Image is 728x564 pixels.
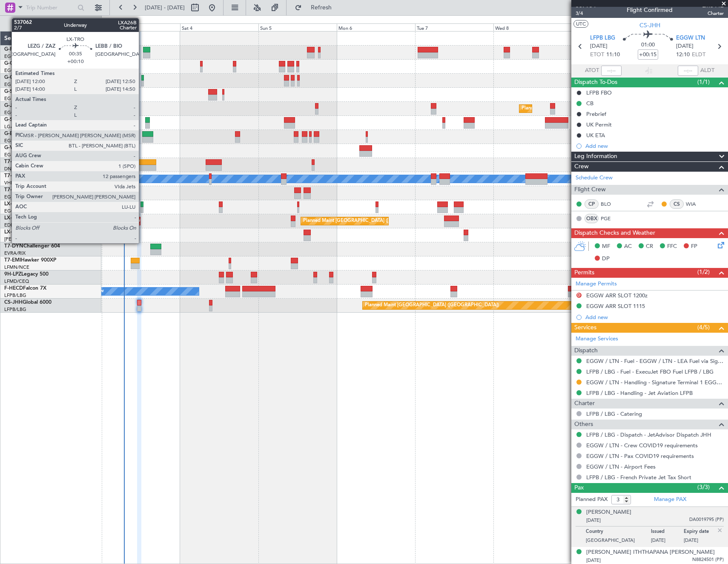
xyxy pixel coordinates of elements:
a: LX-AOACitation Mustang [4,230,65,235]
a: T7-DYNChallenger 604 [4,244,60,249]
div: LFPB FBO [586,89,612,96]
span: G-SPCY [4,117,23,122]
span: F-HECD [4,286,23,291]
span: G-GARE [4,75,24,80]
button: Only With Activity [9,17,92,30]
a: T7-LZZIPraetor 600 [4,187,50,193]
span: G-SIRS [4,89,20,94]
a: WIA [686,200,705,208]
img: close [716,527,724,534]
a: G-SIRSCitation Excel [4,89,53,94]
div: Planned Maint [GEOGRAPHIC_DATA] ([GEOGRAPHIC_DATA]) [365,299,499,312]
div: [DATE] [103,17,118,24]
span: Charter [702,10,724,17]
span: Dispatch Checks and Weather [574,228,655,238]
span: 12:10 [676,51,690,59]
span: G-GAAL [4,61,24,66]
div: Mon 6 [337,23,415,31]
p: [DATE] [684,537,717,546]
input: --:-- [601,66,622,76]
a: LFPB / LBG - Dispatch - JetAdvisor Dispatch JHH [586,431,711,438]
p: Country [586,529,651,537]
a: Manage PAX [654,495,686,504]
div: Planned Maint [GEOGRAPHIC_DATA] ([GEOGRAPHIC_DATA]) [303,215,437,227]
span: Others [574,420,593,429]
div: EGGW ARR SLOT 1115 [586,302,645,310]
span: T7-LZZI [4,187,22,193]
a: EGGW / LTN - Handling - Signature Terminal 1 EGGW / LTN [586,379,724,386]
div: Planned Maint [GEOGRAPHIC_DATA] [88,215,169,227]
span: Charter [574,399,595,409]
p: Issued [651,529,684,537]
span: 01:00 [641,41,655,49]
span: Flight Crew [574,185,606,195]
span: CS-JHH [4,300,23,305]
a: EGGW/LTN [4,208,30,214]
span: T7-DYN [4,244,23,249]
div: UK ETA [586,132,605,139]
a: EDLW/DTM [4,222,29,228]
span: Permits [574,268,594,278]
div: Sat 4 [180,23,258,31]
a: G-GARECessna Citation XLS+ [4,75,75,80]
span: Only With Activity [22,20,90,26]
div: Planned Maint [GEOGRAPHIC_DATA] ([GEOGRAPHIC_DATA]) [522,102,656,115]
a: EGGW/LTN [4,67,30,74]
button: Refresh [291,1,342,14]
span: [DATE] [676,42,694,51]
span: CR [646,242,653,251]
span: G-VNOR [4,145,25,150]
a: CS-JHHGlobal 6000 [4,300,52,305]
a: LFMN/NCE [4,264,29,270]
span: T7-N1960 [4,159,28,164]
span: Dispatch To-Dos [574,78,617,87]
a: T7-FFIFalcon 7X [4,173,43,178]
a: [PERSON_NAME]/QSA [4,236,54,242]
span: ALDT [700,66,714,75]
a: LFPB / LBG - Catering [586,410,642,417]
span: (4/5) [697,323,710,332]
a: EGGW/LTN [4,53,30,60]
div: CB [586,100,593,107]
a: EGGW / LTN - Fuel - EGGW / LTN - LEA Fuel via Signature in EGGW [586,357,724,365]
div: OBX [585,214,599,223]
a: G-GAALCessna Citation XLS+ [4,61,75,66]
p: Expiry date [684,529,717,537]
a: G-FOMOGlobal 6000 [4,47,55,52]
span: 3/4 [576,10,596,17]
div: [PERSON_NAME] ITHTHAPANA [PERSON_NAME] [586,548,715,557]
div: Tue 7 [415,23,493,31]
div: CP [585,199,599,209]
a: T7-EMIHawker 900XP [4,258,56,263]
div: Wed 8 [493,23,572,31]
a: EGNR/CEG [4,81,30,88]
div: Flight Confirmed [627,6,673,14]
span: CS-JHH [639,21,660,30]
span: [DATE] [586,557,601,564]
a: G-SPCYLegacy 650 [4,117,50,122]
div: Fri 3 [102,23,180,31]
a: LFPB/LBG [4,306,26,313]
span: Pax [574,483,584,493]
a: Manage Permits [576,280,617,288]
span: Services [574,323,596,333]
span: G-FOMO [4,47,26,52]
div: Add new [585,142,724,150]
span: 9H-LPZ [4,272,21,277]
div: CS [670,199,684,209]
span: 11:10 [606,51,620,59]
span: Leg Information [574,152,617,161]
a: EGLF/FAB [4,95,26,102]
span: N8824501 (PP) [692,556,724,564]
a: LX-INBFalcon 900EX EASy II [4,216,72,221]
a: EGGW / LTN - Crew COVID19 requirements [586,442,698,449]
p: [GEOGRAPHIC_DATA] [586,537,651,546]
span: LX-AOA [4,230,24,235]
span: [DATE] - [DATE] [145,4,185,12]
span: Dispatch [574,346,598,356]
a: EGLF/FAB [4,152,26,158]
a: LFPB / LBG - Fuel - ExecuJet FBO Fuel LFPB / LBG [586,368,714,375]
span: MF [602,242,610,251]
a: T7-N1960Legacy 650 [4,159,55,164]
span: FP [691,242,697,251]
